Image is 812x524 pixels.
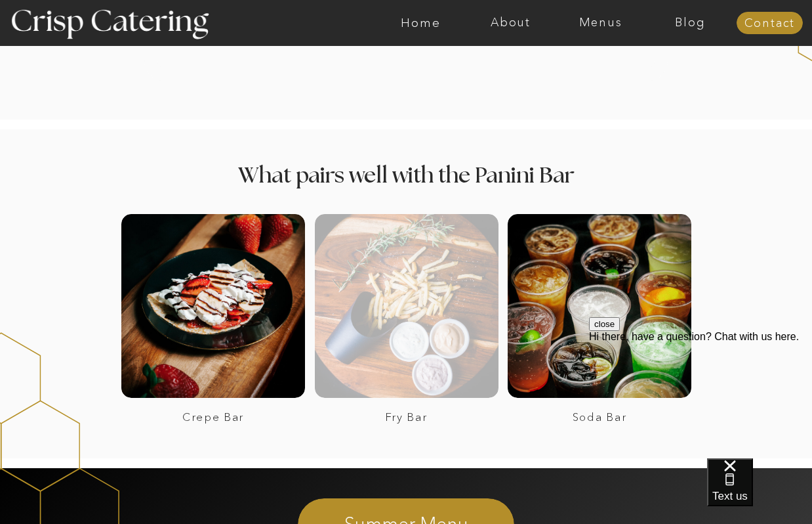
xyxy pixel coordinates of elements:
a: Crepe Bar [124,411,302,424]
iframe: podium webchat widget bubble [707,458,812,524]
a: Menus [556,16,645,30]
iframe: podium webchat widget prompt [589,317,812,475]
a: Soda Bar [510,411,689,424]
a: Home [376,16,466,30]
a: About [466,16,556,30]
a: Blog [645,16,735,30]
a: Contact [737,17,803,30]
a: Fry Bar [317,411,495,424]
h2: What pairs well with the Panini Bar [163,165,650,190]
